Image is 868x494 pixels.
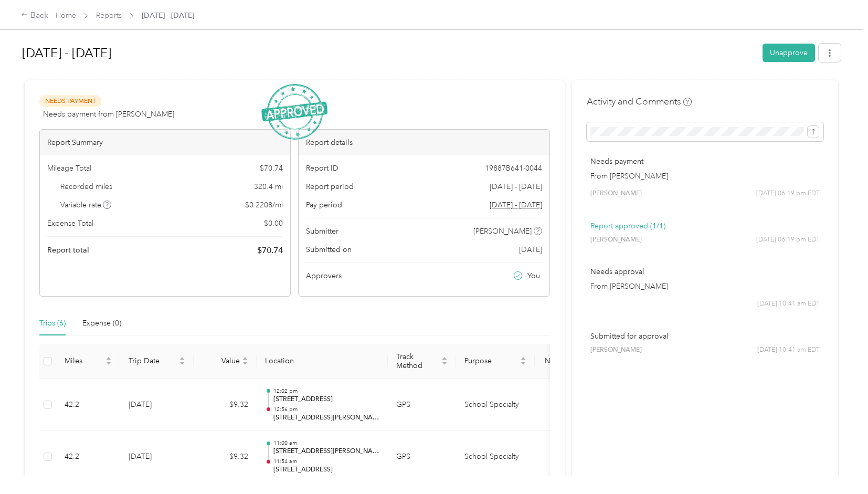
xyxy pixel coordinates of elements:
p: [STREET_ADDRESS] [273,395,379,404]
span: [DATE] 10:41 am EDT [757,299,820,309]
p: 11:00 am [273,439,379,447]
p: Needs approval [590,266,820,277]
span: $ 70.74 [257,244,283,257]
td: $9.32 [194,431,257,484]
span: Needs payment from [PERSON_NAME] [43,109,174,120]
span: Value [202,356,240,365]
h1: Sep 1 - 30, 2025 [22,40,755,66]
div: Expense (0) [82,318,121,329]
p: Submitted for approval [590,331,820,342]
img: ApprovedStamp [261,84,327,140]
p: From [PERSON_NAME] [590,171,820,182]
span: Mileage Total [47,163,91,174]
span: Report period [306,181,354,192]
span: caret-up [179,355,185,362]
span: [PERSON_NAME] [590,189,642,198]
p: [STREET_ADDRESS] [273,465,379,475]
span: caret-down [105,360,112,366]
th: Track Method [388,344,456,379]
span: [DATE] 10:41 am EDT [757,345,820,355]
span: Pay period [306,199,342,211]
td: GPS [388,379,456,432]
td: 42.2 [56,431,120,484]
span: $ 0.2208 / mi [245,199,283,211]
h4: Activity and Comments [587,95,692,108]
span: [DATE] - [DATE] [490,181,542,192]
span: Expense Total [47,218,93,229]
td: School Specialty [456,431,535,484]
span: Recorded miles [60,181,112,192]
p: 11:54 am [273,458,379,465]
th: Trip Date [120,344,194,379]
span: [DATE] 06:19 pm EDT [756,189,820,198]
p: 12:56 pm [273,406,379,413]
span: caret-up [242,355,248,362]
div: Report details [299,130,549,155]
span: Approvers [306,270,342,281]
span: [PERSON_NAME] [473,226,532,237]
p: 12:02 pm [273,387,379,395]
span: [PERSON_NAME] [590,235,642,245]
span: Miles [65,356,103,365]
td: 42.2 [56,379,120,432]
td: [DATE] [120,431,194,484]
span: caret-down [520,360,526,366]
a: Reports [96,11,122,20]
span: caret-down [441,360,448,366]
span: $ 70.74 [260,163,283,174]
span: [DATE] [519,244,542,255]
span: caret-up [520,355,526,362]
button: Unapprove [763,44,815,62]
td: [DATE] [120,379,194,432]
span: caret-up [441,355,448,362]
th: Purpose [456,344,535,379]
span: Track Method [396,352,439,370]
p: [STREET_ADDRESS][PERSON_NAME] [273,447,379,456]
p: [STREET_ADDRESS][PERSON_NAME] [273,413,379,423]
div: Report Summary [40,130,290,155]
td: School Specialty [456,379,535,432]
span: [DATE] 06:19 pm EDT [756,235,820,245]
span: [DATE] - [DATE] [142,10,194,21]
p: From [PERSON_NAME] [590,281,820,292]
iframe: Everlance-gr Chat Button Frame [809,435,868,494]
span: $ 0.00 [264,218,283,229]
span: 19887B641-0044 [485,163,542,174]
p: Report approved (1/1) [590,220,820,232]
span: caret-down [179,360,185,366]
td: $9.32 [194,379,257,432]
span: [PERSON_NAME] [590,345,642,355]
a: Home [56,11,76,20]
th: Miles [56,344,120,379]
span: Submitted on [306,244,352,255]
td: GPS [388,431,456,484]
span: Report ID [306,163,338,174]
th: Location [257,344,388,379]
span: Submitter [306,226,338,237]
span: Needs Payment [39,95,101,107]
div: Back [21,9,48,22]
span: Report total [47,245,89,256]
span: Go to pay period [490,199,542,211]
span: You [527,270,540,281]
span: caret-up [105,355,112,362]
span: 320.4 mi [254,181,283,192]
span: Trip Date [129,356,177,365]
span: Variable rate [60,199,112,211]
p: Needs payment [590,156,820,167]
span: caret-down [242,360,248,366]
span: Purpose [464,356,518,365]
th: Notes [535,344,574,379]
th: Value [194,344,257,379]
div: Trips (6) [39,318,66,329]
